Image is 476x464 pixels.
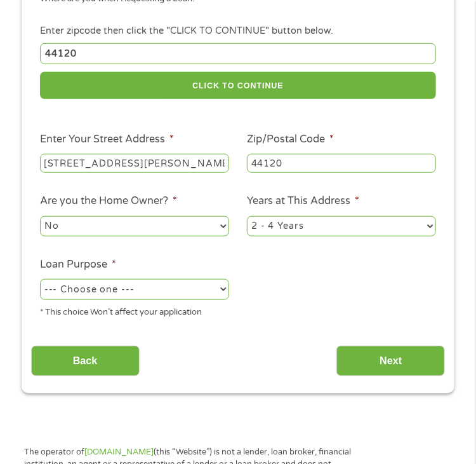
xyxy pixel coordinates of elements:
[247,194,359,208] label: Years at This Address
[31,346,140,377] input: Back
[40,154,229,173] input: 1 Main Street
[336,346,445,377] input: Next
[40,133,174,146] label: Enter Your Street Address
[247,133,334,146] label: Zip/Postal Code
[40,194,177,208] label: Are you the Home Owner?
[40,302,229,319] div: * This choice Won’t affect your application
[40,43,436,64] input: Enter Zipcode (e.g 01510)
[40,24,436,38] div: Enter zipcode then click the "CLICK TO CONTINUE" button below.
[40,258,116,271] label: Loan Purpose
[40,72,436,99] button: CLICK TO CONTINUE
[84,447,154,458] a: [DOMAIN_NAME]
